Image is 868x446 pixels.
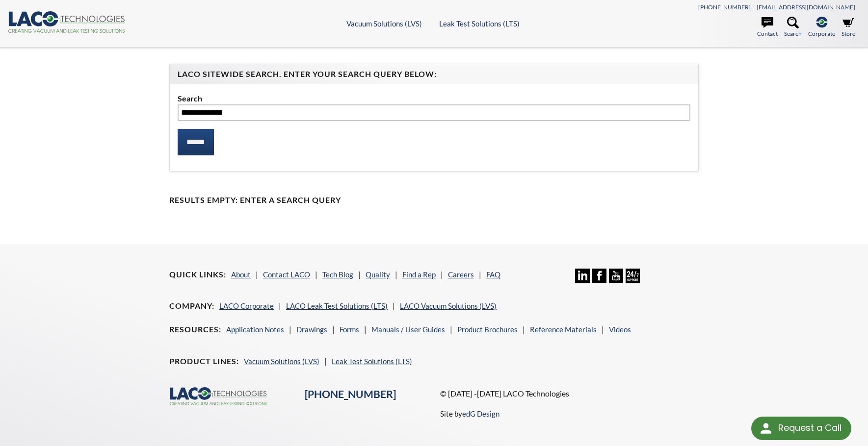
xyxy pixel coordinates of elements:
[263,270,310,279] a: Contact LACO
[757,17,778,38] a: Contact
[169,195,699,205] h4: Results Empty: Enter a Search Query
[440,408,500,420] p: Site by
[448,270,474,279] a: Careers
[219,301,274,310] a: LACO Corporate
[366,270,390,279] a: Quality
[758,421,774,436] img: round button
[346,19,422,28] a: Vacuum Solutions (LVS)
[439,19,520,28] a: Leak Test Solutions (LTS)
[226,325,284,334] a: Application Notes
[340,325,359,334] a: Forms
[322,270,353,279] a: Tech Blog
[178,92,690,105] label: Search
[169,324,221,335] h4: Resources
[305,388,396,400] a: [PHONE_NUMBER]
[371,325,445,334] a: Manuals / User Guides
[784,17,802,38] a: Search
[778,417,842,439] div: Request a Call
[698,3,751,11] a: [PHONE_NUMBER]
[244,357,319,366] a: Vacuum Solutions (LVS)
[231,270,251,279] a: About
[462,409,500,418] a: edG Design
[626,269,640,283] img: 24/7 Support Icon
[286,301,388,310] a: LACO Leak Test Solutions (LTS)
[609,325,631,334] a: Videos
[530,325,597,334] a: Reference Materials
[296,325,327,334] a: Drawings
[757,3,855,11] a: [EMAIL_ADDRESS][DOMAIN_NAME]
[400,301,497,310] a: LACO Vacuum Solutions (LVS)
[402,270,436,279] a: Find a Rep
[842,17,855,38] a: Store
[440,387,699,400] p: © [DATE] -[DATE] LACO Technologies
[169,270,226,280] h4: Quick Links
[626,276,640,285] a: 24/7 Support
[457,325,518,334] a: Product Brochures
[486,270,500,279] a: FAQ
[169,356,239,367] h4: Product Lines
[751,417,851,440] div: Request a Call
[808,29,835,38] span: Corporate
[178,69,690,79] h4: LACO Sitewide Search. Enter your Search Query Below:
[332,357,412,366] a: Leak Test Solutions (LTS)
[169,301,214,311] h4: Company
